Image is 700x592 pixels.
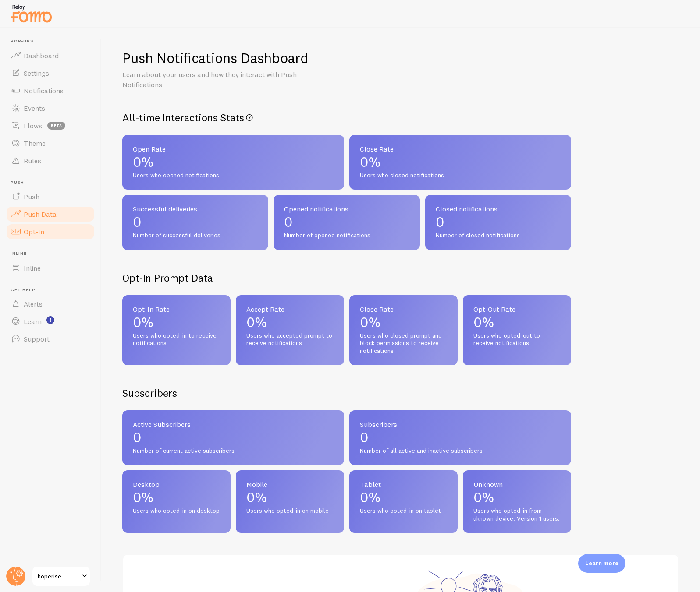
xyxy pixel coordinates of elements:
[122,271,571,285] h2: Opt-In Prompt Data
[5,295,96,313] a: Alerts
[133,172,334,180] span: Users who opened notifications
[360,145,561,152] span: Close Rate
[5,152,96,169] a: Rules
[133,145,334,152] span: Open Rate
[24,192,39,201] span: Push
[133,507,220,515] span: Users who opted-in on desktop
[5,205,96,223] a: Push Data
[46,316,54,324] svg: <p>Watch New Feature Tutorials!</p>
[24,139,46,148] span: Theme
[122,70,333,90] p: Learn about your users and how they interact with Push Notifications
[360,490,447,504] p: 0%
[5,64,96,82] a: Settings
[133,232,258,240] span: Number of successful deliveries
[360,306,447,313] span: Close Rate
[360,172,561,180] span: Users who closed notifications
[246,490,334,504] p: 0%
[5,47,96,64] a: Dashboard
[473,507,561,522] span: Users who opted-in from uknown device. Version 1 users.
[133,155,334,169] p: 0%
[32,566,91,587] a: hoperise
[473,306,561,313] span: Opt-Out Rate
[5,330,96,348] a: Support
[246,481,334,488] span: Mobile
[246,332,334,347] span: Users who accepted prompt to receive notifications
[473,315,561,329] p: 0%
[24,69,49,78] span: Settings
[360,315,447,329] p: 0%
[24,300,43,308] span: Alerts
[5,134,96,152] a: Theme
[360,430,561,444] p: 0
[122,386,177,400] h2: Subscribers
[122,111,571,124] h2: All-time Interactions Stats
[246,315,334,329] p: 0%
[133,421,334,428] span: Active Subscribers
[24,51,59,60] span: Dashboard
[5,99,96,117] a: Events
[360,481,447,488] span: Tablet
[11,39,96,44] span: Pop-ups
[436,205,561,212] span: Closed notifications
[24,335,50,343] span: Support
[284,232,409,240] span: Number of opened notifications
[5,259,96,277] a: Inline
[24,317,42,326] span: Learn
[24,104,45,113] span: Events
[24,264,41,272] span: Inline
[473,332,561,347] span: Users who opted-out to receive notifications
[360,332,447,355] span: Users who closed prompt and block permissions to receive notifications
[133,215,258,229] p: 0
[24,121,42,130] span: Flows
[5,117,96,134] a: Flows beta
[5,82,96,99] a: Notifications
[38,571,79,581] span: hoperise
[5,188,96,205] a: Push
[284,215,409,229] p: 0
[24,156,41,165] span: Rules
[360,507,447,515] span: Users who opted-in on tablet
[360,447,561,455] span: Number of all active and inactive subscribers
[246,306,334,313] span: Accept Rate
[133,490,220,504] p: 0%
[436,215,561,229] p: 0
[585,559,618,567] p: Learn more
[47,122,65,130] span: beta
[133,315,220,329] p: 0%
[24,227,44,236] span: Opt-In
[360,421,561,428] span: Subscribers
[578,554,625,573] div: Learn more
[24,86,64,95] span: Notifications
[133,481,220,488] span: Desktop
[5,313,96,330] a: Learn
[246,507,334,515] span: Users who opted-in on mobile
[11,287,96,293] span: Get Help
[360,155,561,169] p: 0%
[11,180,96,186] span: Push
[133,447,334,455] span: Number of current active subscribers
[24,210,57,218] span: Push Data
[133,430,334,444] p: 0
[5,223,96,240] a: Opt-In
[473,481,561,488] span: Unknown
[473,490,561,504] p: 0%
[133,332,220,347] span: Users who opted-in to receive notifications
[9,2,53,25] img: fomo-relay-logo-orange.svg
[436,232,561,240] span: Number of closed notifications
[133,306,220,313] span: Opt-In Rate
[133,205,258,212] span: Successful deliveries
[122,49,309,67] h1: Push Notifications Dashboard
[11,251,96,257] span: Inline
[284,205,409,212] span: Opened notifications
